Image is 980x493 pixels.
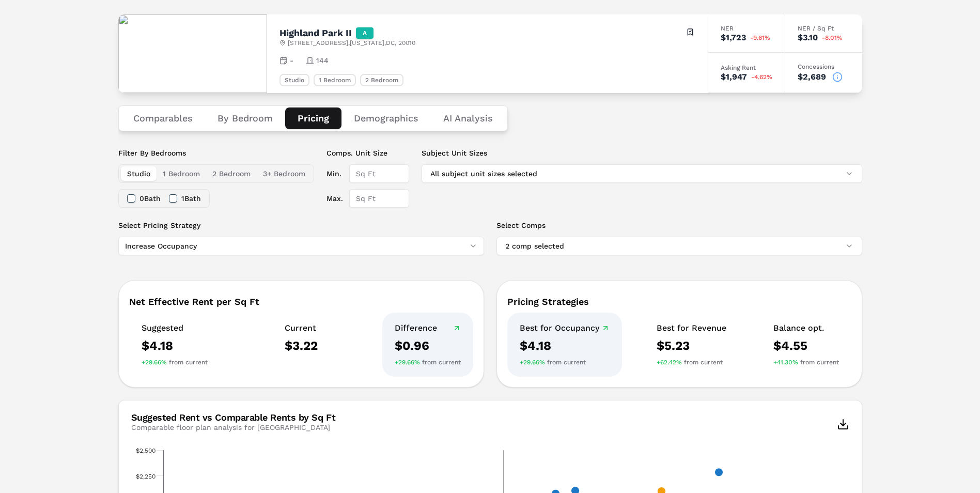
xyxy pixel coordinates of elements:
label: 0 Bath [139,195,161,202]
div: $4.55 [773,337,839,354]
label: Min. [326,164,343,183]
div: $2,689 [798,73,826,81]
button: Demographics [341,107,431,129]
span: +29.66% [520,358,545,366]
text: $2,500 [136,447,155,454]
span: +29.66% [142,358,167,366]
input: Sq Ft [349,189,409,208]
div: $4.18 [520,337,610,354]
div: Asking Rent [721,65,772,71]
button: 1 Bedroom [157,166,206,181]
span: - [290,55,293,66]
span: -8.01% [822,35,843,41]
div: Studio [279,74,309,86]
label: Select Pricing Strategy [118,220,484,230]
div: from current [520,358,610,366]
span: +41.30% [773,358,798,366]
label: 1 Bath [181,195,201,202]
button: Studio [121,166,157,181]
div: $1,947 [721,73,747,81]
span: -9.61% [750,35,770,41]
span: [STREET_ADDRESS] , [US_STATE] , DC , 20010 [288,39,415,47]
div: Difference [395,323,461,333]
path: x, 542, 2,291. Comps. [714,468,723,476]
div: 1 Bedroom [314,74,356,86]
div: A [356,27,374,39]
button: All subject unit sizes selected [422,164,862,183]
label: Filter By Bedrooms [118,148,314,158]
div: Comparable floor plan analysis for [GEOGRAPHIC_DATA] [131,422,336,433]
input: Sq Ft [349,164,409,183]
div: Balance opt. [773,323,839,333]
button: By Bedroom [205,107,285,129]
div: from current [657,358,726,366]
span: +62.42% [657,358,682,366]
div: $1,723 [721,34,746,42]
div: Net Effective Rent per Sq Ft [129,297,473,306]
div: Pricing Strategies [507,297,851,306]
div: $3.22 [285,337,318,354]
div: NER [721,25,772,32]
button: 2 comp selected [496,237,862,255]
label: Subject Unit Sizes [422,148,862,158]
span: 144 [316,55,329,66]
div: Suggested Rent vs Comparable Rents by Sq Ft [131,413,336,422]
div: $3.10 [798,34,818,42]
text: $2,250 [136,473,155,480]
div: from current [395,358,461,366]
div: $5.23 [657,337,726,354]
label: Comps. Unit Size [326,148,409,158]
div: Best for Occupancy [520,323,610,333]
h2: Highland Park II [279,28,352,38]
div: from current [773,358,839,366]
div: Best for Revenue [657,323,726,333]
div: Current [285,323,318,333]
label: Max. [326,189,343,208]
label: Select Comps [496,220,862,230]
div: Concessions [798,64,850,70]
button: 2 Bedroom [206,166,257,181]
button: Pricing [285,107,341,129]
div: 2 Bedroom [360,74,403,86]
span: +29.66% [395,358,420,366]
div: from current [142,358,208,366]
div: $0.96 [395,337,461,354]
span: -4.62% [751,74,772,80]
button: AI Analysis [431,107,505,129]
button: 3+ Bedroom [257,166,312,181]
div: Suggested [142,323,208,333]
button: Comparables [121,107,205,129]
div: NER / Sq Ft [798,25,850,32]
div: $4.18 [142,337,208,354]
